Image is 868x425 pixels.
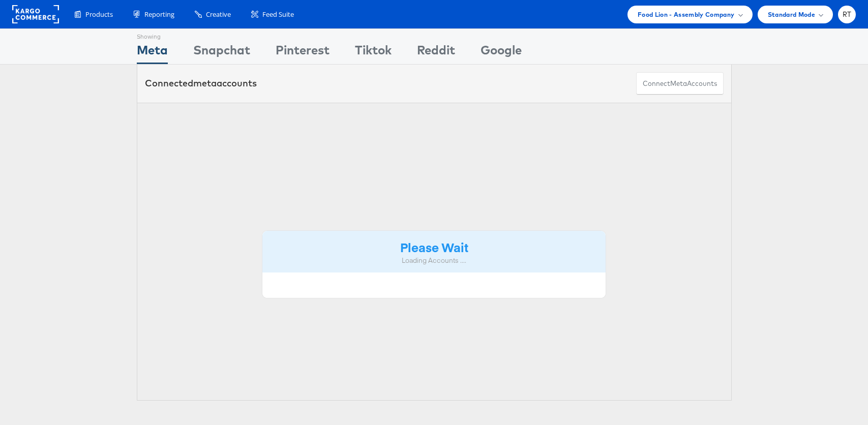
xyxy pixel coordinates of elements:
[481,41,522,64] div: Google
[262,10,294,19] span: Feed Suite
[193,41,250,64] div: Snapchat
[193,77,217,89] span: meta
[768,9,815,20] span: Standard Mode
[137,29,168,41] div: Showing
[270,256,598,265] div: Loading Accounts ....
[636,72,724,95] button: ConnectmetaAccounts
[417,41,455,64] div: Reddit
[145,77,257,90] div: Connected accounts
[276,41,330,64] div: Pinterest
[400,238,468,255] strong: Please Wait
[638,9,735,20] span: Food Lion - Assembly Company
[206,10,231,19] span: Creative
[144,10,174,19] span: Reporting
[355,41,392,64] div: Tiktok
[137,41,168,64] div: Meta
[670,79,687,88] span: meta
[85,10,113,19] span: Products
[843,11,852,18] span: RT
